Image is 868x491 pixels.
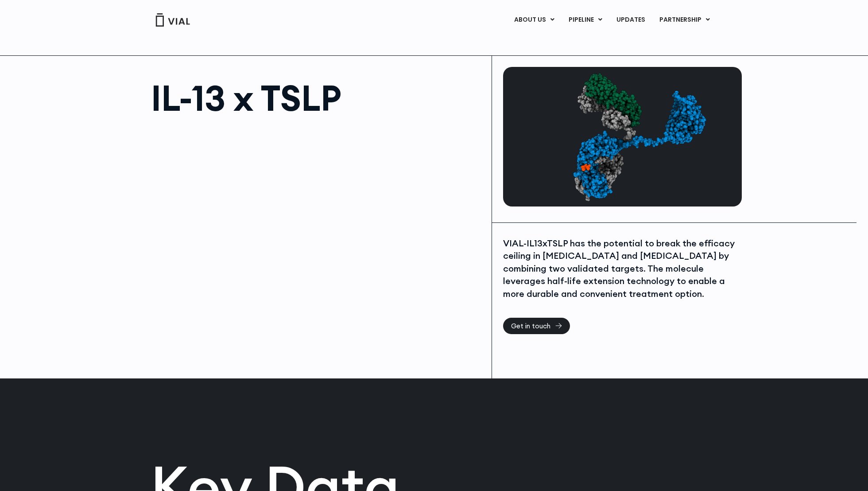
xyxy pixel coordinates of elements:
[155,13,190,27] img: Vial Logo
[511,323,550,329] span: Get in touch
[503,237,740,300] div: VIAL-IL13xTSLP has the potential to break the efficacy ceiling in [MEDICAL_DATA] and [MEDICAL_DAT...
[503,318,570,334] a: Get in touch
[507,12,561,27] a: ABOUT USMenu Toggle
[562,12,609,27] a: PIPELINEMenu Toggle
[652,12,717,27] a: PARTNERSHIPMenu Toggle
[151,80,483,116] h1: IL-13 x TSLP
[609,12,652,27] a: UPDATES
